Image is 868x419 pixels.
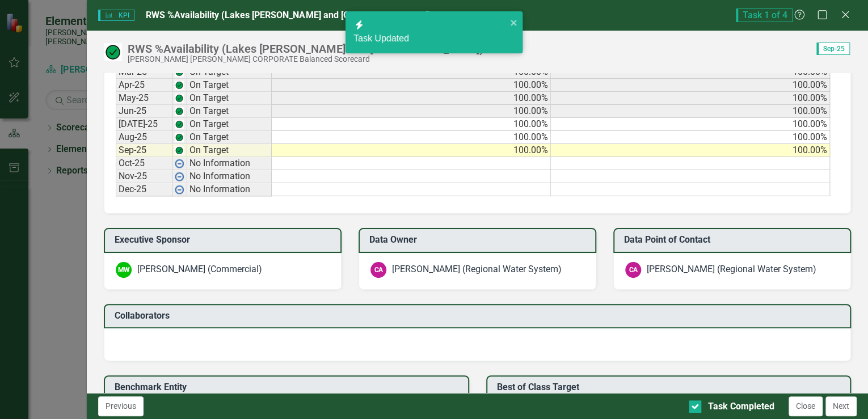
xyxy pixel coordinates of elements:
[624,235,844,245] h3: Data Point of Contact
[353,32,507,45] div: Task Updated
[370,262,386,278] div: CA
[146,10,431,20] span: RWS %Availability (Lakes [PERSON_NAME] and [GEOGRAPHIC_DATA])
[98,10,134,21] span: KPI
[272,118,551,131] td: 100.00%
[497,382,845,392] h3: Best of Class Target
[116,170,172,183] td: Nov-25
[175,94,184,103] img: Z
[116,118,172,131] td: [DATE]-25
[272,144,551,157] td: 100.00%
[272,79,551,92] td: 100.00%
[708,400,774,413] div: Task Completed
[175,172,184,181] img: wPkqUstsMhMTgAAAABJRU5ErkJggg==
[115,311,844,321] h3: Collaborators
[551,144,830,157] td: 100.00%
[272,92,551,105] td: 100.00%
[551,118,830,131] td: 100.00%
[137,263,262,276] div: [PERSON_NAME] (Commercial)
[128,55,483,64] div: [PERSON_NAME] [PERSON_NAME] CORPORATE Balanced Scorecard
[175,185,184,194] img: wPkqUstsMhMTgAAAABJRU5ErkJggg==
[98,396,144,416] button: Previous
[187,118,272,131] td: On Target
[175,120,184,129] img: Z
[187,79,272,92] td: On Target
[175,159,184,168] img: wPkqUstsMhMTgAAAABJRU5ErkJggg==
[187,105,272,118] td: On Target
[128,43,483,55] div: RWS %Availability (Lakes [PERSON_NAME] and [GEOGRAPHIC_DATA])
[625,262,641,278] div: CA
[116,105,172,118] td: Jun-25
[510,16,518,29] button: close
[551,105,830,118] td: 100.00%
[272,105,551,118] td: 100.00%
[175,146,184,155] img: Z
[116,131,172,144] td: Aug-25
[187,131,272,144] td: On Target
[392,263,562,276] div: [PERSON_NAME] (Regional Water System)
[187,92,272,105] td: On Target
[789,396,823,416] button: Close
[175,133,184,142] img: Z
[115,382,462,392] h3: Benchmark Entity
[551,79,830,92] td: 100.00%
[187,183,272,196] td: No Information
[187,157,272,170] td: No Information
[116,92,172,105] td: May-25
[736,9,793,22] span: Task 1 of 4
[369,235,589,245] h3: Data Owner
[187,170,272,183] td: No Information
[187,144,272,157] td: On Target
[116,183,172,196] td: Dec-25
[175,107,184,116] img: Z
[104,43,122,61] img: On Target
[116,262,132,278] div: MW
[116,79,172,92] td: Apr-25
[551,92,830,105] td: 100.00%
[175,81,184,90] img: Z
[272,131,551,144] td: 100.00%
[551,131,830,144] td: 100.00%
[116,144,172,157] td: Sep-25
[816,43,850,55] span: Sep-25
[115,235,335,245] h3: Executive Sponsor
[116,157,172,170] td: Oct-25
[825,396,857,416] button: Next
[647,263,816,276] div: [PERSON_NAME] (Regional Water System)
